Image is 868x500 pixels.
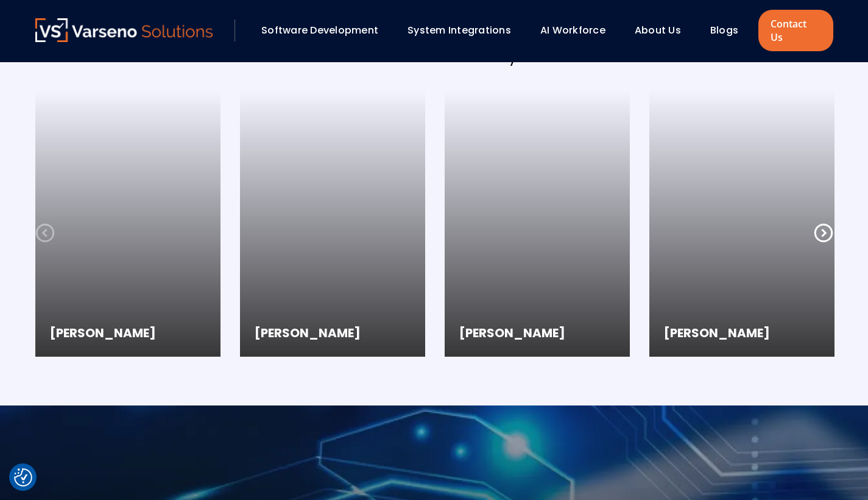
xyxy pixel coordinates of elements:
[261,23,378,37] a: Software Development
[758,10,833,51] a: Contact Us
[710,23,738,37] a: Blogs
[401,20,528,41] div: System Integrations
[408,23,511,37] a: System Integrations
[704,20,755,41] div: Blogs
[240,90,425,357] iframe: Employee Stories | Varseno Solutions |
[649,90,834,357] iframe: Employee Stories | Varseno Solutions |
[14,468,32,487] button: Cookie Settings
[14,468,32,487] img: Revisit consent button
[534,20,623,41] div: AI Workforce
[635,23,681,37] a: About Us
[35,18,213,43] a: Varseno Solutions – Product Engineering & IT Services
[629,20,698,41] div: About Us
[540,23,605,37] a: AI Workforce
[35,90,221,357] iframe: Employee Stories | Varseno Solutions |
[445,90,630,357] iframe: Employee Stories | Varseno Solutions |
[255,20,395,41] div: Software Development
[35,18,213,42] img: Varseno Solutions – Product Engineering & IT Services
